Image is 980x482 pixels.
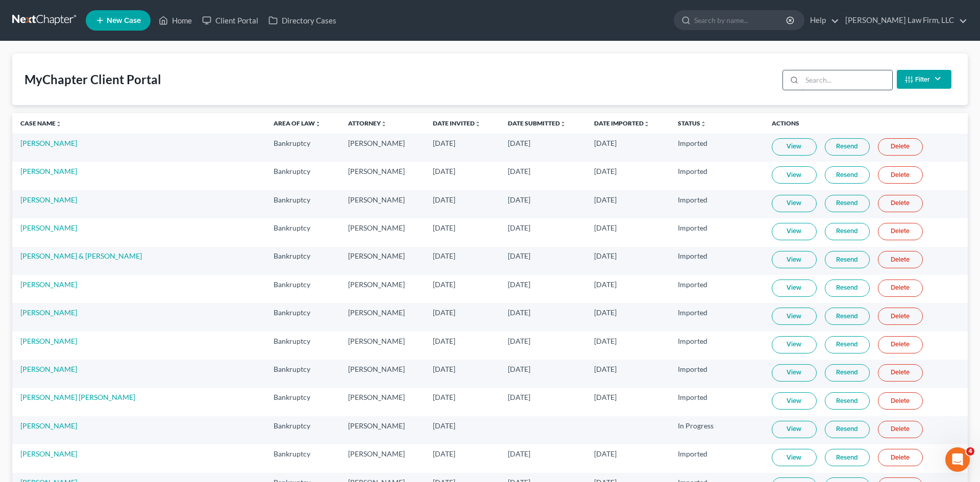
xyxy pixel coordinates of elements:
span: [DATE] [594,223,617,232]
a: Help [805,11,839,30]
span: [DATE] [594,449,617,458]
td: Imported [670,218,764,246]
a: [PERSON_NAME] [PERSON_NAME] [20,393,135,401]
span: [DATE] [433,280,455,289]
span: [DATE] [433,167,455,175]
i: unfold_more [475,121,481,127]
span: [DATE] [594,280,617,289]
a: [PERSON_NAME] [20,280,77,289]
div: MyChapter Client Portal [24,71,161,88]
a: View [772,421,817,438]
i: unfold_more [56,121,62,127]
a: Delete [878,138,923,156]
td: Imported [670,360,764,388]
td: Imported [670,247,764,275]
a: View [772,251,817,268]
td: [PERSON_NAME] [340,218,425,246]
i: unfold_more [644,121,650,127]
a: Resend [825,195,870,212]
a: View [772,138,817,156]
td: [PERSON_NAME] [340,416,425,444]
th: Actions [764,113,968,134]
td: Bankruptcy [265,162,339,190]
td: Imported [670,444,764,472]
a: View [772,308,817,325]
span: [DATE] [594,393,617,401]
span: [DATE] [508,449,530,458]
span: [DATE] [508,195,530,204]
td: Bankruptcy [265,444,339,472]
span: [DATE] [508,393,530,401]
span: [DATE] [508,308,530,317]
span: [DATE] [508,139,530,147]
td: [PERSON_NAME] [340,275,425,303]
a: Delete [878,195,923,212]
a: Delete [878,421,923,438]
td: Imported [670,134,764,162]
span: [DATE] [508,337,530,345]
a: [PERSON_NAME] [20,195,77,204]
td: [PERSON_NAME] [340,190,425,218]
td: [PERSON_NAME] [340,444,425,472]
span: [DATE] [433,308,455,317]
a: Resend [825,223,870,240]
a: [PERSON_NAME] [20,337,77,345]
a: Resend [825,308,870,325]
a: View [772,336,817,353]
a: [PERSON_NAME] [20,365,77,373]
td: Imported [670,332,764,360]
td: In Progress [670,416,764,444]
a: Resend [825,280,870,297]
span: [DATE] [508,223,530,232]
td: Bankruptcy [265,218,339,246]
span: [DATE] [433,393,455,401]
span: [DATE] [433,337,455,345]
input: Search by name... [694,11,788,30]
a: View [772,223,817,240]
a: View [772,280,817,297]
a: Date Submittedunfold_more [508,119,566,127]
iframe: Intercom live chat [945,447,970,472]
a: View [772,166,817,184]
i: unfold_more [315,121,321,127]
a: [PERSON_NAME] [20,139,77,147]
a: [PERSON_NAME] [20,167,77,175]
td: [PERSON_NAME] [340,134,425,162]
a: [PERSON_NAME] [20,449,77,458]
td: Imported [670,190,764,218]
td: Bankruptcy [265,247,339,275]
td: [PERSON_NAME] [340,388,425,416]
span: [DATE] [433,223,455,232]
td: Bankruptcy [265,190,339,218]
a: View [772,195,817,212]
a: View [772,449,817,466]
i: unfold_more [560,121,566,127]
td: [PERSON_NAME] [340,332,425,360]
span: [DATE] [508,365,530,373]
span: 4 [966,447,974,455]
a: Home [154,11,197,30]
span: [DATE] [433,421,455,430]
span: New Case [107,17,141,24]
a: Delete [878,308,923,325]
a: [PERSON_NAME] [20,421,77,430]
i: unfold_more [381,121,387,127]
a: Delete [878,223,923,240]
a: Resend [825,364,870,382]
td: Bankruptcy [265,416,339,444]
a: Delete [878,166,923,184]
a: Date Importedunfold_more [594,119,650,127]
a: [PERSON_NAME] [20,308,77,317]
span: [DATE] [433,195,455,204]
a: Delete [878,336,923,353]
a: Date Invitedunfold_more [433,119,481,127]
a: Area of Lawunfold_more [274,119,321,127]
td: Imported [670,275,764,303]
a: Client Portal [197,11,263,30]
span: [DATE] [594,308,617,317]
button: Filter [897,70,951,89]
span: [DATE] [594,251,617,260]
span: [DATE] [594,337,617,345]
a: Resend [825,449,870,466]
i: unfold_more [700,121,706,127]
